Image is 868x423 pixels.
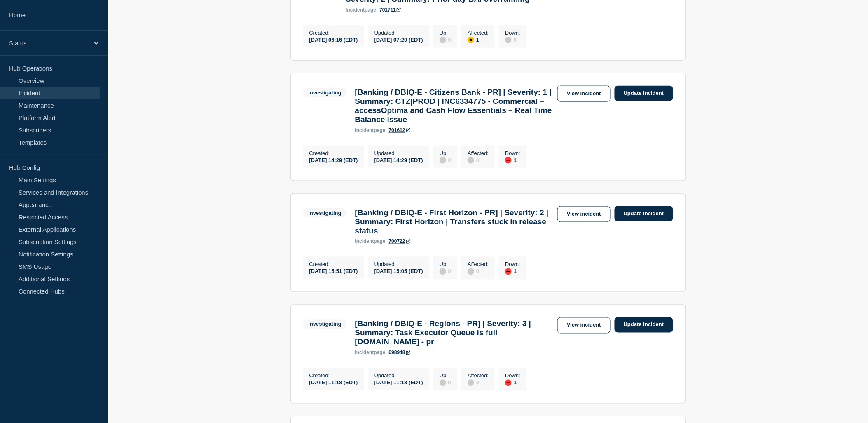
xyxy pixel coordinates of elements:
p: Created : [309,30,358,36]
div: disabled [468,268,474,275]
p: Down : [505,30,520,36]
div: 0 [505,36,520,43]
div: [DATE] 11:18 (EDT) [309,379,358,386]
div: [DATE] 06:16 (EDT) [309,36,358,43]
div: 1 [505,156,520,164]
div: disabled [440,37,446,43]
a: 700722 [389,239,410,244]
div: disabled [440,380,446,386]
h3: [Banking / DBIQ-E - Regions - PR] | Severity: 3 | Summary: Task Executor Queue is full [DOMAIN_NA... [355,320,553,347]
span: Investigating [303,320,347,329]
div: disabled [468,380,474,386]
p: Up : [440,373,451,379]
div: affected [468,37,474,43]
p: Up : [440,30,451,36]
div: 0 [440,156,451,164]
a: 701612 [389,127,410,133]
p: Affected : [468,30,489,36]
div: 0 [468,379,489,386]
p: page [355,239,386,244]
div: 0 [440,36,451,43]
div: [DATE] 14:29 (EDT) [309,156,358,163]
span: Investigating [303,208,347,218]
div: [DATE] 15:51 (EDT) [309,268,358,275]
div: disabled [440,268,446,275]
p: Affected : [468,150,489,156]
p: page [355,350,386,356]
p: Up : [440,261,451,268]
p: Down : [505,150,520,156]
p: Updated : [374,30,423,36]
p: Updated : [374,150,423,156]
div: [DATE] 07:20 (EDT) [374,36,423,43]
div: 0 [468,268,489,275]
div: [DATE] 11:18 (EDT) [374,379,423,386]
a: Update incident [615,86,673,101]
p: Created : [309,150,358,156]
span: incident [346,7,365,13]
div: disabled [505,37,512,43]
a: Update incident [615,317,673,333]
a: View incident [557,86,611,102]
span: incident [355,239,374,244]
div: down [505,268,512,275]
p: page [355,127,386,133]
div: 0 [468,156,489,164]
div: [DATE] 15:05 (EDT) [374,268,423,275]
h3: [Banking / DBIQ-E - Citizens Bank - PR] | Severity: 1 | Summary: CTZ|PROD | INC6334775 - Commerci... [355,88,553,124]
p: Status [9,40,88,47]
div: down [505,157,512,164]
span: incident [355,350,374,356]
p: page [346,7,376,13]
a: 698948 [389,350,410,356]
p: Down : [505,261,520,268]
p: Created : [309,373,358,379]
p: Up : [440,150,451,156]
p: Created : [309,261,358,268]
a: 701711 [379,7,401,13]
div: 0 [440,379,451,386]
p: Updated : [374,373,423,379]
span: Investigating [303,88,347,97]
div: disabled [440,157,446,164]
p: Affected : [468,261,489,268]
div: 1 [468,36,489,43]
a: Update incident [615,206,673,221]
p: Affected : [468,373,489,379]
div: down [505,380,512,386]
div: disabled [468,157,474,164]
a: View incident [557,317,611,334]
p: Down : [505,373,520,379]
div: 1 [505,268,520,275]
div: 1 [505,379,520,386]
a: View incident [557,206,611,222]
h3: [Banking / DBIQ-E - First Horizon - PR] | Severity: 2 | Summary: First Horizon | Transfers stuck ... [355,208,553,235]
span: incident [355,127,374,133]
div: 0 [440,268,451,275]
p: Updated : [374,261,423,268]
div: [DATE] 14:29 (EDT) [374,156,423,163]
